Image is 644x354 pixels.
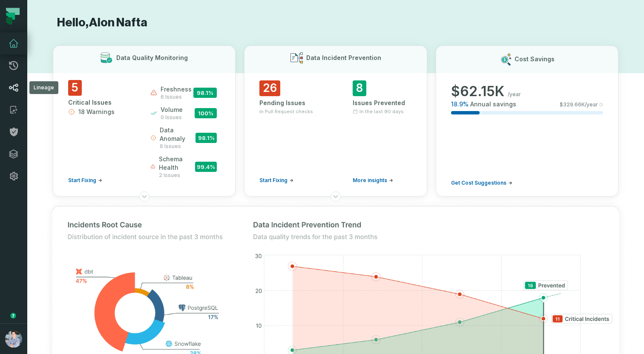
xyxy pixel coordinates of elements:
[53,15,618,30] h1: Hello, Alon Nafta
[160,143,195,150] span: 6 issues
[160,126,195,143] span: data anomaly
[195,133,217,143] span: 98.1 %
[259,99,319,107] div: Pending Issues
[436,46,618,197] button: Cost Savings$62.15K/year18.9%Annual savings$329.66K/yearGet Cost Suggestions
[193,88,217,98] span: 98.1 %
[353,177,387,184] span: More insights
[470,100,516,108] span: Annual savings
[68,98,135,107] div: Critical Issues
[161,114,183,121] span: 0 issues
[68,177,102,184] a: Start Fixing
[9,312,17,320] div: Tooltip anchor
[68,177,96,184] span: Start Fixing
[116,54,188,62] h3: Data Quality Monitoring
[259,177,287,184] span: Start Fixing
[68,80,82,96] span: 5
[451,180,506,186] span: Get Cost Suggestions
[353,80,366,96] span: 8
[195,162,217,172] span: 99.4 %
[451,180,512,186] a: Get Cost Suggestions
[508,91,521,98] span: /year
[259,80,280,96] span: 26
[78,108,115,116] span: 18 Warnings
[451,83,504,100] span: $ 62.15K
[161,94,192,100] span: 6 issues
[159,172,195,179] span: 2 issues
[353,177,393,184] a: More insights
[159,155,195,172] span: schema health
[359,108,404,115] span: In the last 90 days
[244,46,427,197] button: Data Incident Prevention26Pending Issuesin Pull Request checksStart Fixing8Issues PreventedIn the...
[161,85,192,94] span: freshness
[560,101,598,108] span: $ 329.66K /year
[259,108,313,115] span: in Pull Request checks
[195,108,217,118] span: 100 %
[259,177,293,184] a: Start Fixing
[515,55,555,63] h3: Cost Savings
[451,100,469,108] span: 18.9 %
[29,81,58,94] div: Lineage
[353,99,412,107] div: Issues Prevented
[306,54,381,62] h3: Data Incident Prevention
[5,331,22,348] img: avatar of Alon Nafta
[161,106,183,114] span: volume
[53,46,236,197] button: Data Quality Monitoring5Critical Issues18 WarningsStart Fixingfreshness6 issues98.1%volume0 issue...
